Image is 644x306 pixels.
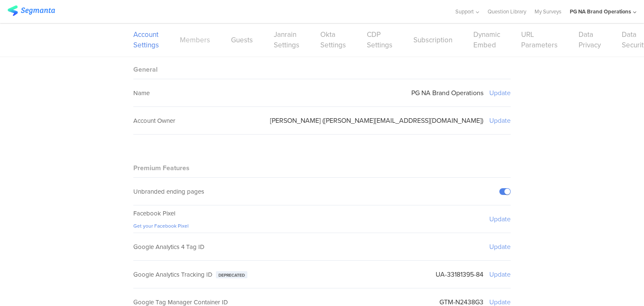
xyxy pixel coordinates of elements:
div: PG NA Brand Operations [570,8,631,16]
img: segmanta logo [8,5,55,16]
sg-setting-value: UA-33181395-84 [436,270,483,279]
sg-setting-value: PG NA Brand Operations [411,88,483,98]
sg-setting-edit-trigger: Update [489,270,511,279]
sg-setting-value: [PERSON_NAME] ([PERSON_NAME][EMAIL_ADDRESS][DOMAIN_NAME]) [270,116,483,125]
div: Deprecated [216,271,247,278]
a: Okta Settings [320,29,346,50]
span: Google Analytics Tracking ID [133,270,213,279]
span: Google Analytics 4 Tag ID [133,242,205,252]
sg-block-title: General [133,65,158,74]
a: Janrain Settings [274,29,299,50]
a: CDP Settings [367,29,392,50]
a: Data Privacy [579,29,601,50]
sg-setting-edit-trigger: Update [489,116,511,125]
sg-setting-edit-trigger: Update [489,214,511,224]
a: Dynamic Embed [473,29,500,50]
a: Subscription [413,35,452,45]
sg-field-title: Account Owner [133,116,175,125]
span: Facebook Pixel [133,209,175,218]
sg-setting-edit-trigger: Update [489,88,511,98]
a: Get your Facebook Pixel [133,222,189,230]
a: Members [180,35,210,45]
sg-block-title: Premium Features [133,163,190,173]
sg-setting-edit-trigger: Update [489,242,511,252]
sg-field-title: Name [133,88,150,98]
span: Support [455,8,474,16]
a: URL Parameters [521,29,558,50]
div: Unbranded ending pages [133,187,204,196]
a: Guests [231,35,253,45]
